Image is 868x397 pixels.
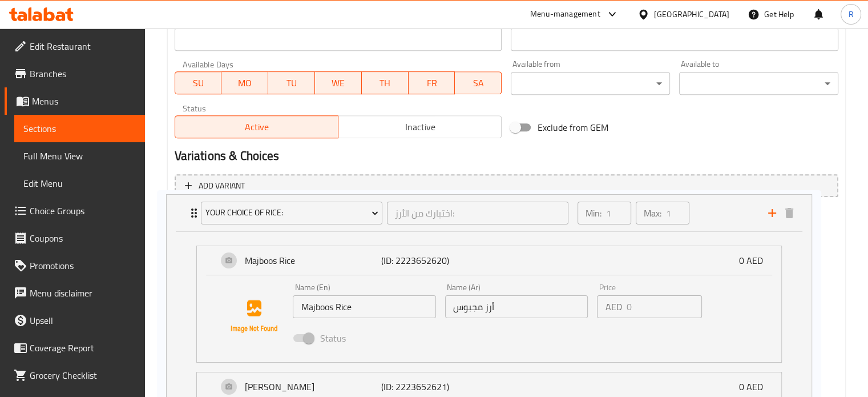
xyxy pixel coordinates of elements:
a: Coupons [5,224,145,252]
span: Active [180,119,334,135]
a: Menus [5,87,145,115]
div: [GEOGRAPHIC_DATA] [654,8,729,21]
button: MO [221,71,268,94]
span: Inactive [343,119,497,135]
span: Exclude from GEM [538,121,608,134]
div: ​ [511,72,670,95]
span: Edit Restaurant [30,39,136,53]
span: Edit Menu [23,177,136,190]
span: Branches [30,67,136,81]
span: Coupons [30,231,136,245]
span: Add variant [199,179,245,193]
span: WE [320,75,357,91]
span: Promotions [30,259,136,272]
button: delete [781,204,798,222]
span: Grocery Checklist [30,368,136,382]
span: Menu disclaimer [30,286,136,300]
button: FR [409,71,455,94]
span: Menus [32,94,136,108]
button: Add variant [175,174,838,198]
a: Choice Groups [5,197,145,224]
button: Active [175,115,338,138]
button: WE [315,71,362,94]
span: MO [226,75,264,91]
button: Inactive [338,115,502,138]
a: Edit Menu [14,170,145,197]
a: Menu disclaimer [5,279,145,307]
span: Choice Groups [30,204,136,218]
a: Upsell [5,307,145,334]
button: SU [175,71,222,94]
a: Sections [14,115,145,142]
h2: Variations & Choices [175,147,838,165]
span: Full Menu View [23,149,136,163]
span: TH [366,75,404,91]
button: TU [268,71,315,94]
span: FR [413,75,451,91]
div: ​ [679,72,838,95]
a: Full Menu View [14,142,145,170]
span: TU [273,75,310,91]
button: SA [455,71,502,94]
span: R [848,8,853,21]
a: Grocery Checklist [5,362,145,389]
span: SA [459,75,497,91]
a: Edit Restaurant [5,33,145,60]
span: Sections [23,122,136,135]
span: Coverage Report [30,341,136,355]
div: Menu-management [530,7,600,21]
span: Upsell [30,314,136,327]
a: Promotions [5,252,145,279]
a: Coverage Report [5,334,145,362]
span: SU [180,75,217,91]
a: Branches [5,60,145,87]
button: TH [362,71,409,94]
